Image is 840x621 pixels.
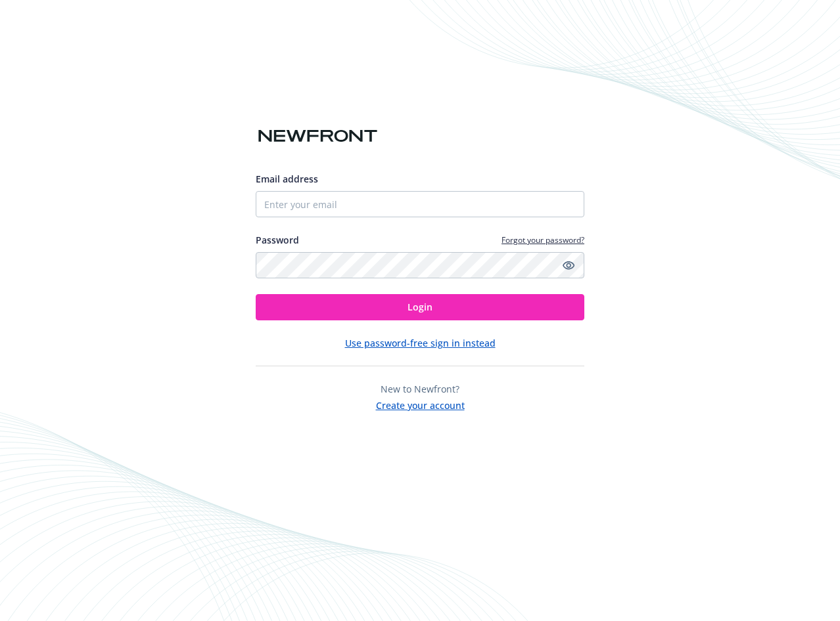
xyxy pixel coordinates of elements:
button: Login [256,294,584,320]
button: Create your account [376,396,465,412]
span: New to Newfront? [381,383,459,395]
button: Use password-free sign in instead [345,336,496,350]
input: Enter your email [256,191,584,217]
span: Email address [256,173,318,185]
input: Enter your password [256,252,584,278]
label: Password [256,233,299,247]
a: Show password [561,257,576,273]
a: Forgot your password? [502,234,584,246]
img: Newfront logo [256,125,380,148]
span: Login [408,301,432,313]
